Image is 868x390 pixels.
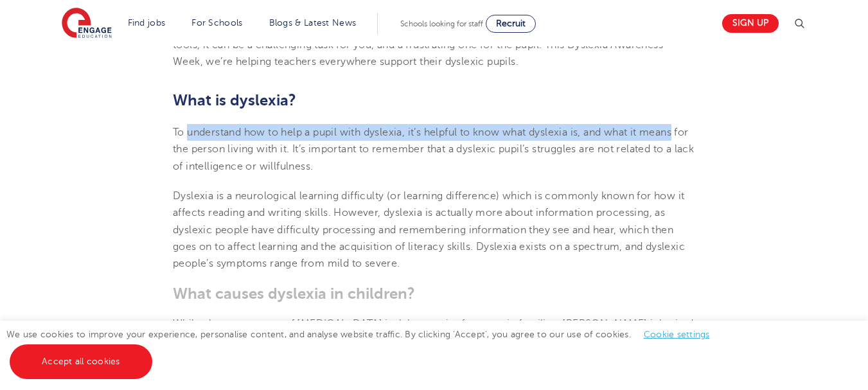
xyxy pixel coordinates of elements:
a: Recruit [486,15,536,33]
b: What causes dyslexia in children? [173,285,415,303]
a: For Schools [191,18,242,28]
span: Recruit [496,19,526,28]
span: Dyslexia is a neurological learning difficulty (or learning difference) which is commonly known f... [173,190,685,269]
img: Engage Education [62,8,112,40]
a: Sign up [722,14,779,33]
a: Accept all cookies [10,344,152,379]
span: To understand how to help a pupil with dyslexia, it’s helpful to know what dyslexia is, and what ... [173,127,694,172]
a: Blogs & Latest News [269,18,357,28]
a: Find jobs [128,18,166,28]
span: As a teacher, aiding the growth of dyslexic learning is a great opportunity to help improve the a... [173,5,693,67]
span: We use cookies to improve your experience, personalise content, and analyse website traffic. By c... [6,330,723,366]
a: Cookie settings [644,330,710,339]
span: Schools looking for staff [400,19,483,28]
b: What is dyslexia? [173,91,296,109]
span: Whilst the exact cause of [MEDICAL_DATA] isn’t known, it often runs in families. [PERSON_NAME] in... [173,318,694,364]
